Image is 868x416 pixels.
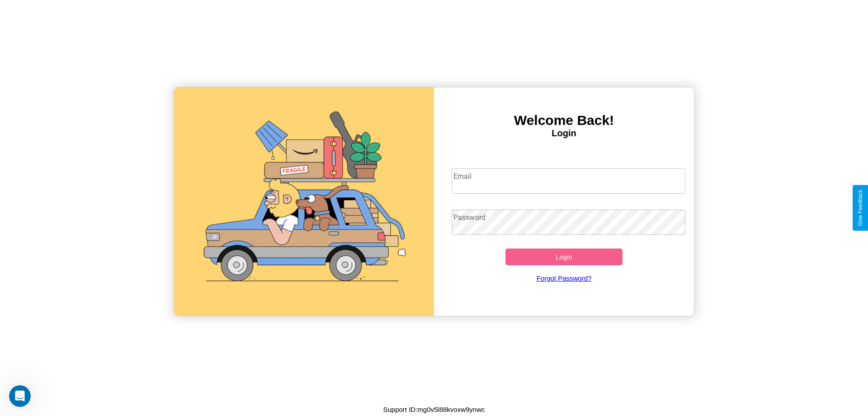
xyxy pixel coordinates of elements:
[9,385,31,407] iframe: Intercom live chat
[174,87,434,316] img: gif
[383,403,485,416] p: Support ID: mg0v5l88kvoxw9ynwc
[434,128,694,139] h4: Login
[447,265,681,291] a: Forgot Password?
[857,190,863,226] div: Give Feedback
[505,249,623,265] button: Login
[434,113,694,128] h3: Welcome Back!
